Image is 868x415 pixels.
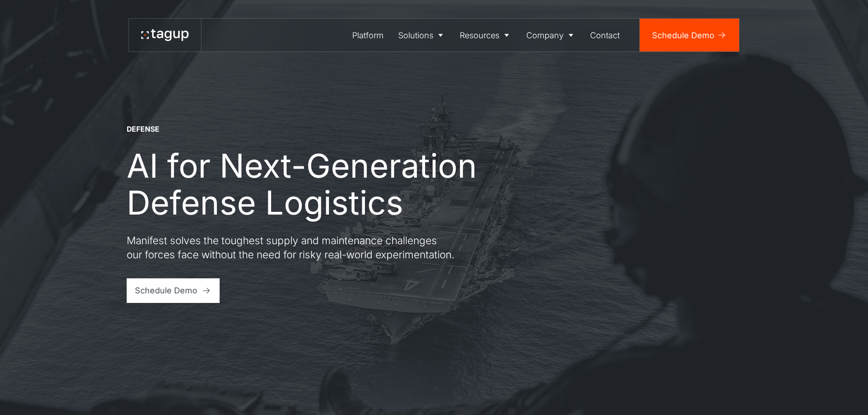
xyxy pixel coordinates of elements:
a: Resources [453,19,519,51]
div: Resources [460,29,499,41]
a: Schedule Demo [640,19,739,51]
p: Manifest solves the toughest supply and maintenance challenges our forces face without the need f... [127,233,455,262]
a: Platform [345,19,391,51]
div: Contact [590,29,620,41]
a: Solutions [391,19,453,51]
a: Contact [583,19,627,51]
div: Schedule Demo [652,29,714,41]
div: Schedule Demo [135,284,197,297]
h1: AI for Next-Generation Defense Logistics [127,147,509,221]
a: Schedule Demo [127,278,220,303]
div: DEFENSE [127,124,159,134]
div: Platform [352,29,384,41]
div: Company [526,29,564,41]
a: Company [519,19,583,51]
div: Solutions [398,29,433,41]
